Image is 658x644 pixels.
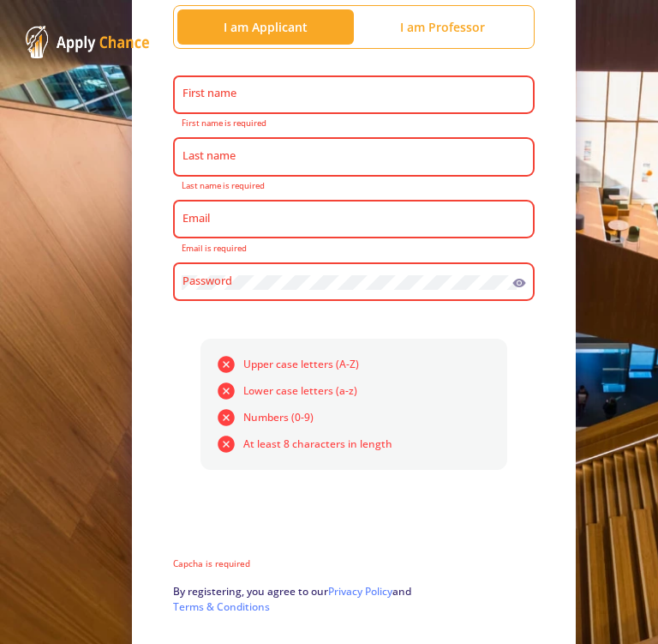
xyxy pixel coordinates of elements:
span: Lower case letters (a-z) [243,383,357,399]
mat-error: First name is required [182,119,527,129]
p: By registering, you agree to our and [173,584,535,615]
mat-error: Capcha is required [173,557,535,570]
span: Upper case letters (A-Z) [243,357,359,372]
div: I am Professor [354,18,530,36]
mat-error: Email is required [182,244,527,254]
span: Numbers (0-9) [243,410,314,425]
span: At least 8 characters in length [243,436,392,452]
div: I am Applicant [177,18,354,36]
a: Privacy Policy [328,584,392,599]
img: ApplyChance Logo [26,26,150,58]
mat-error: Last name is required [182,182,527,191]
iframe: reCAPTCHA [173,491,434,557]
a: Terms & Conditions [173,599,270,614]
